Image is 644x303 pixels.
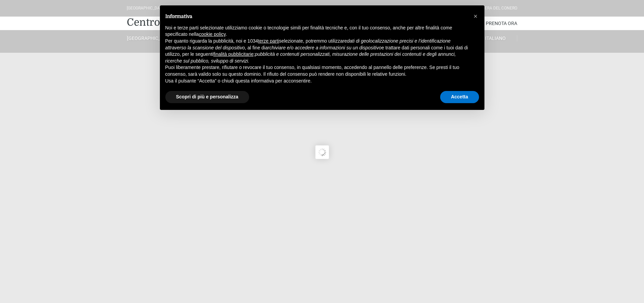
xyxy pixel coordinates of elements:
[165,14,468,19] h2: Informativa
[440,91,479,103] button: Accetta
[213,51,254,58] button: finalità pubblicitarie
[470,11,481,22] button: Chiudi questa informativa
[127,35,170,41] a: [GEOGRAPHIC_DATA]
[486,17,517,30] a: Prenota Ora
[165,38,451,50] em: dati di geolocalizzazione precisi e l’identificazione attraverso la scansione del dispositivo
[474,35,517,41] a: Italiano
[165,51,456,64] em: pubblicità e contenuti personalizzati, misurazione delle prestazioni dei contenuti e degli annunc...
[127,5,166,11] div: [GEOGRAPHIC_DATA]
[199,31,225,37] a: cookie policy
[127,16,257,29] a: Centro Vacanze De Angelis
[265,45,381,50] em: archiviare e/o accedere a informazioni su un dispositivo
[485,36,506,41] span: Italiano
[165,38,468,64] p: Per quanto riguarda la pubblicità, noi e 1034 selezionate, potremmo utilizzare , al fine di e tra...
[478,5,517,11] div: Riviera Del Conero
[474,13,478,20] span: ×
[165,91,249,103] button: Scopri di più e personalizza
[165,64,468,77] p: Puoi liberamente prestare, rifiutare o revocare il tuo consenso, in qualsiasi momento, accedendo ...
[165,78,468,85] p: Usa il pulsante “Accetta” o chiudi questa informativa per acconsentire.
[165,25,468,38] p: Noi e terze parti selezionate utilizziamo cookie o tecnologie simili per finalità tecniche e, con...
[258,38,279,45] button: terze parti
